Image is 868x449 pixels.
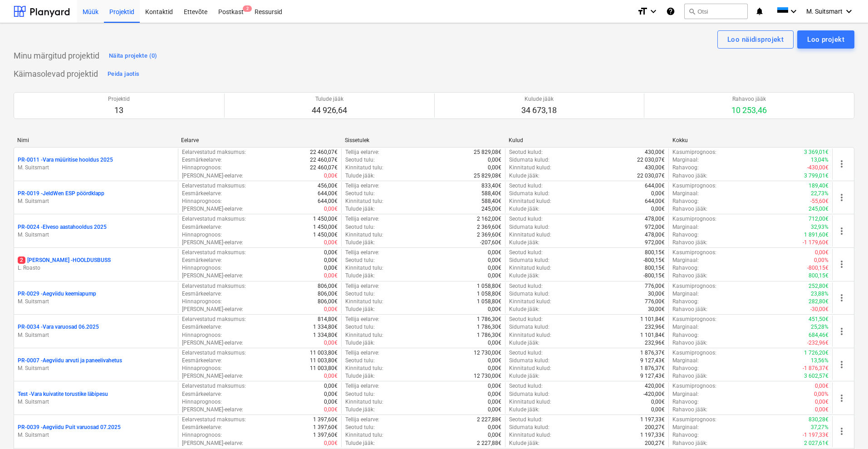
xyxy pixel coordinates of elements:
[14,50,99,61] p: Minu märgitud projektid
[18,424,121,431] p: PR-0039 - Aegviidu Puit varuosad 07.2025
[645,164,665,172] p: 430,00€
[345,365,383,372] p: Kinnitatud tulu :
[488,164,501,172] p: 0,00€
[474,372,501,380] p: 12 730,00€
[672,331,699,339] p: Rahavoog :
[318,316,338,323] p: 814,80€
[672,257,699,264] p: Marginaal :
[509,205,539,213] p: Kulude jääk :
[182,182,246,190] p: Eelarvestatud maksumus :
[18,257,174,272] div: 2[PERSON_NAME] -HOOLDUSBUSSL. Roasto
[477,298,501,306] p: 1 058,80€
[727,34,784,45] div: Loo näidisprojekt
[18,298,174,306] p: M. Suitsmart
[181,137,338,143] div: Eelarve
[509,197,551,205] p: Kinnitatud kulud :
[651,190,665,197] p: 0,00€
[672,298,699,306] p: Rahavoog :
[345,339,375,347] p: Tulude jääk :
[672,164,699,172] p: Rahavoog :
[509,272,539,280] p: Kulude jääk :
[345,231,383,239] p: Kinnitatud tulu :
[105,67,142,81] button: Peida jaotis
[182,205,243,213] p: [PERSON_NAME]-eelarve :
[345,172,375,180] p: Tulude jääk :
[645,231,665,239] p: 478,00€
[488,339,501,347] p: 0,00€
[509,264,551,272] p: Kinnitatud kulud :
[810,306,829,313] p: -30,00€
[509,339,539,347] p: Kulude jääk :
[836,226,847,237] span: more_vert
[509,372,539,380] p: Kulude jääk :
[18,190,174,205] div: PR-0019 -JeldWen ESP pöördklappM. Suitsmart
[345,264,383,272] p: Kinnitatud tulu :
[18,231,174,239] p: M. Suitsmart
[18,365,174,372] p: M. Suitsmart
[182,249,246,257] p: Eelarvestatud maksumus :
[804,349,829,357] p: 1 726,20€
[509,316,543,323] p: Seotud kulud :
[345,272,375,280] p: Tulude jääk :
[109,51,157,61] div: Näita projekte (0)
[182,164,222,172] p: Hinnaprognoos :
[509,223,549,231] p: Sidumata kulud :
[811,223,829,231] p: 32,93%
[182,306,243,313] p: [PERSON_NAME]-eelarve :
[182,298,222,306] p: Hinnaprognoos :
[836,292,847,303] span: more_vert
[477,323,501,331] p: 1 786,30€
[731,105,767,116] p: 10 253,46
[345,223,375,231] p: Seotud tulu :
[645,323,665,331] p: 232,96€
[815,382,829,390] p: 0,00€
[488,365,501,372] p: 0,00€
[672,156,699,164] p: Marginaal :
[18,357,174,372] div: PR-0007 -Aegviidu arvuti ja paneelivahetusM. Suitsmart
[672,249,716,257] p: Kasumiprognoos :
[182,156,222,164] p: Eesmärkeelarve :
[182,365,222,372] p: Hinnaprognoos :
[324,239,338,247] p: 0,00€
[312,105,347,116] p: 44 926,64
[672,306,707,313] p: Rahavoo jääk :
[243,5,252,12] span: 2
[318,190,338,197] p: 644,00€
[836,426,847,437] span: more_vert
[509,190,549,197] p: Sidumata kulud :
[672,290,699,298] p: Marginaal :
[345,215,379,223] p: Tellija eelarve :
[672,323,699,331] p: Marginaal :
[324,257,338,264] p: 0,00€
[809,282,829,290] p: 252,80€
[809,316,829,323] p: 451,50€
[804,372,829,380] p: 3 602,57€
[481,190,501,197] p: 588,40€
[345,156,375,164] p: Seotud tulu :
[345,306,375,313] p: Tulude jääk :
[477,282,501,290] p: 1 058,80€
[18,424,174,439] div: PR-0039 -Aegviidu Puit varuosad 07.2025M. Suitsmart
[345,349,379,357] p: Tellija eelarve :
[488,272,501,280] p: 0,00€
[640,331,665,339] p: 1 101,84€
[488,156,501,164] p: 0,00€
[509,306,539,313] p: Kulude jääk :
[17,137,174,143] div: Nimi
[18,290,96,298] p: PR-0029 - Aegviidu keemiapump
[182,272,243,280] p: [PERSON_NAME]-eelarve :
[345,372,375,380] p: Tulude jääk :
[643,272,665,280] p: -800,15€
[324,272,338,280] p: 0,00€
[18,190,104,197] p: PR-0019 - JeldWen ESP pöördklapp
[107,49,160,63] button: Näita projekte (0)
[509,148,543,156] p: Seotud kulud :
[645,282,665,290] p: 776,00€
[318,298,338,306] p: 806,00€
[509,282,543,290] p: Seotud kulud :
[809,272,829,280] p: 800,15€
[803,239,829,247] p: -1 179,60€
[182,264,222,272] p: Hinnaprognoos :
[672,231,699,239] p: Rahavoog :
[313,223,338,231] p: 1 450,00€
